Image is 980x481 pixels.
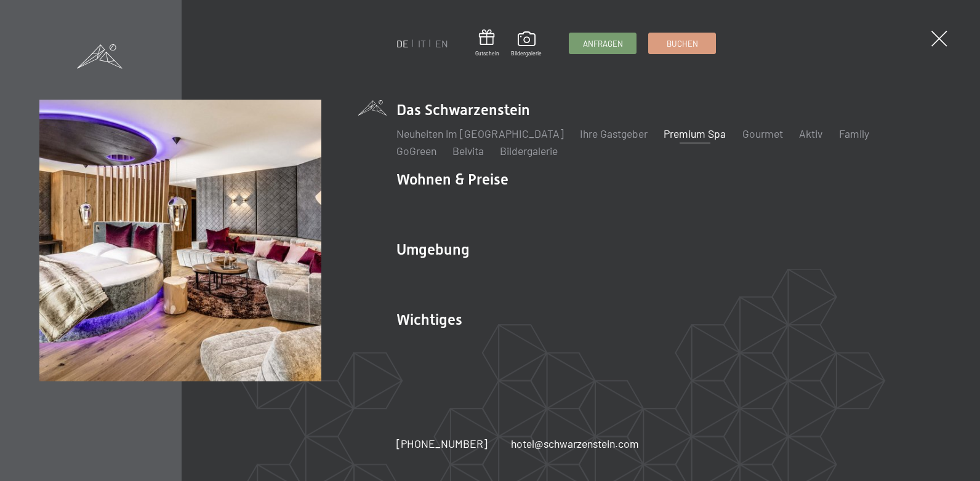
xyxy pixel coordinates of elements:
[500,144,558,157] a: Bildergalerie
[396,38,409,49] a: DE
[452,144,484,157] a: Belvita
[583,38,623,49] span: Anfragen
[475,50,499,57] span: Gutschein
[511,31,542,57] a: Bildergalerie
[580,127,648,140] a: Ihre Gastgeber
[396,127,564,140] a: Neuheiten im [GEOGRAPHIC_DATA]
[396,144,436,157] a: GoGreen
[569,33,636,54] a: Anfragen
[418,38,426,49] a: IT
[649,33,715,54] a: Buchen
[396,436,488,451] a: [PHONE_NUMBER]
[511,436,639,451] a: hotel@schwarzenstein.com
[664,127,726,140] a: Premium Spa
[742,127,783,140] a: Gourmet
[396,437,488,450] span: [PHONE_NUMBER]
[839,127,869,140] a: Family
[475,30,499,57] a: Gutschein
[435,38,448,49] a: EN
[39,100,321,381] img: Ein Wellness-Urlaub in Südtirol – 7.700 m² Spa, 10 Saunen
[799,127,822,140] a: Aktiv
[511,50,542,57] span: Bildergalerie
[667,38,698,49] span: Buchen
